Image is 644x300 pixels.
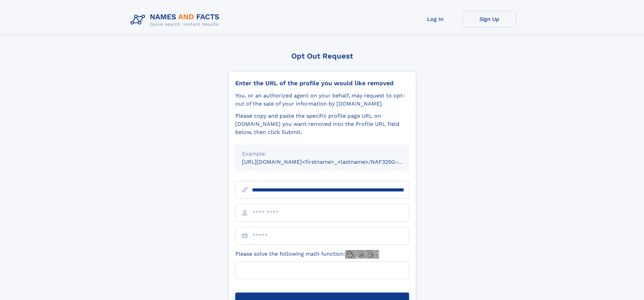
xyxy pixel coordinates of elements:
[128,11,225,29] img: Logo Names and Facts
[235,250,379,259] label: Please solve the following math function:
[235,112,409,136] div: Please copy and paste the specific profile page URL on [DOMAIN_NAME] you want removed into the Pr...
[235,79,409,87] div: Enter the URL of the profile you would like removed
[228,52,416,60] div: Opt Out Request
[235,92,409,108] div: You, or an authorized agent on your behalf, may request to opt-out of the sale of your informatio...
[408,11,462,27] a: Log In
[242,150,402,158] div: Example:
[462,11,517,27] a: Sign Up
[242,159,422,165] small: [URL][DOMAIN_NAME]<firstname>_<lastname>/NAF325G-xxxxxxxx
